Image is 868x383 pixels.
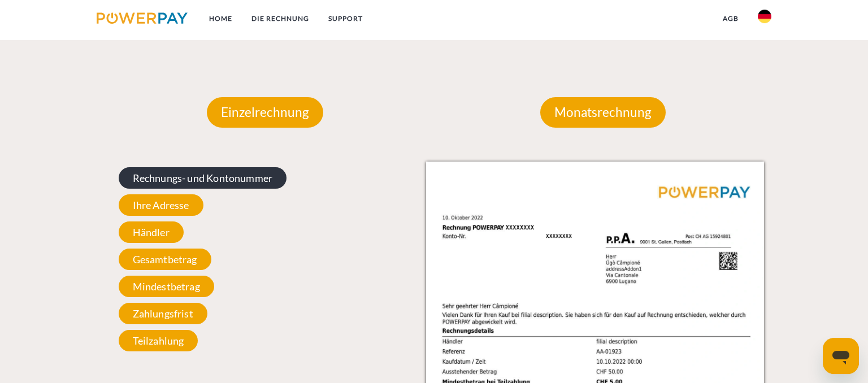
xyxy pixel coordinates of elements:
[207,97,323,128] p: Einzelrechnung
[823,338,859,374] iframe: Schaltfläche zum Öffnen des Messaging-Fensters
[119,276,214,297] span: Mindestbetrag
[319,8,372,29] a: SUPPORT
[199,8,242,29] a: Home
[119,221,184,243] span: Händler
[119,167,287,189] span: Rechnungs- und Kontonummer
[242,8,319,29] a: DIE RECHNUNG
[119,330,198,351] span: Teilzahlung
[119,249,211,270] span: Gesamtbetrag
[540,97,666,128] p: Monatsrechnung
[758,10,771,23] img: de
[97,12,188,24] img: logo-powerpay.svg
[119,194,203,216] span: Ihre Adresse
[119,303,207,324] span: Zahlungsfrist
[713,8,748,29] a: agb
